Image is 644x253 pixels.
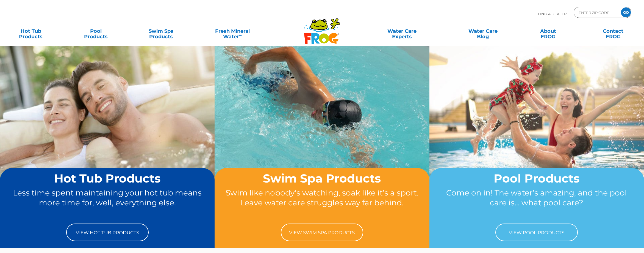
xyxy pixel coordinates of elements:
p: Come on in! The water’s amazing, and the pool care is… what pool care? [440,188,634,218]
a: AboutFROG [523,26,573,37]
a: View Hot Tub Products [66,224,149,241]
img: home-banner-swim-spa-short [215,46,429,207]
a: Fresh MineralWater∞ [201,26,264,37]
p: Find A Dealer [538,7,567,21]
a: Swim SpaProducts [136,26,186,37]
a: Water CareExperts [361,26,443,37]
input: GO [621,7,631,17]
a: PoolProducts [71,26,121,37]
img: Frog Products Logo [301,11,343,45]
h2: Pool Products [440,172,634,185]
a: Water CareBlog [458,26,508,37]
img: home-banner-pool-short [429,46,644,207]
h2: Swim Spa Products [225,172,419,185]
sup: ∞ [239,33,242,37]
a: View Swim Spa Products [281,224,363,241]
a: ContactFROG [588,26,639,37]
p: Less time spent maintaining your hot tub means more time for, well, everything else. [10,188,204,218]
a: Hot TubProducts [5,26,56,37]
a: View Pool Products [495,224,578,241]
p: Swim like nobody’s watching, soak like it’s a sport. Leave water care struggles way far behind. [225,188,419,218]
h2: Hot Tub Products [10,172,204,185]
